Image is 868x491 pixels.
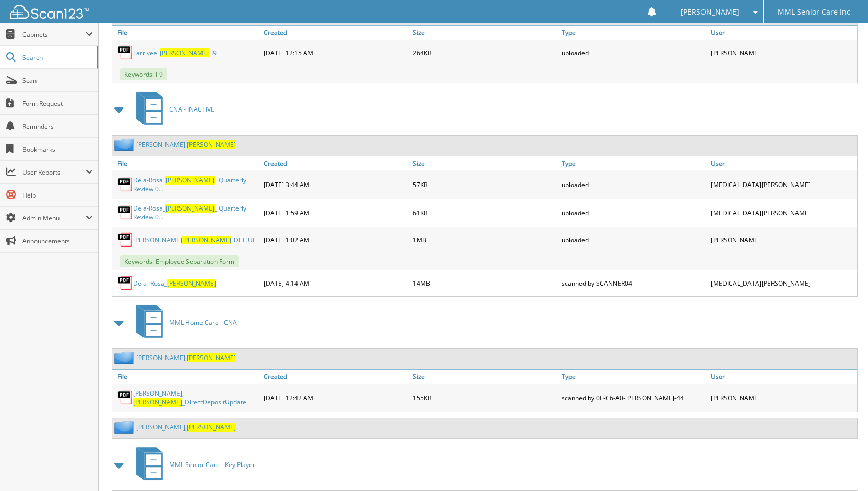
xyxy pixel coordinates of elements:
div: [DATE] 3:44 AM [261,173,410,196]
a: Dela-Rosa_[PERSON_NAME]_ Quarterly Review 0... [133,204,258,222]
img: folder2.png [114,138,136,151]
div: [PERSON_NAME] [708,42,857,63]
span: MML Senior Care - Key Player [169,460,255,469]
div: 155KB [410,386,559,409]
div: [DATE] 1:02 AM [261,229,410,250]
span: Announcements [22,237,93,245]
span: Keywords: Employee Separation Form [120,255,239,267]
div: uploaded [559,229,708,250]
div: [MEDICAL_DATA][PERSON_NAME] [708,201,857,224]
a: Type [559,370,708,384]
img: PDF.png [117,275,133,291]
img: PDF.png [117,177,133,192]
span: [PERSON_NAME] [165,176,215,185]
div: [PERSON_NAME] [708,229,857,250]
div: 1MB [410,229,559,250]
a: Larrivee_[PERSON_NAME]_I9 [133,48,217,57]
div: [DATE] 12:42 AM [261,386,410,409]
div: uploaded [559,42,708,63]
a: Created [261,370,410,384]
a: Size [410,26,559,40]
span: Scan [22,76,93,85]
div: 57KB [410,173,559,196]
img: PDF.png [117,205,133,220]
a: User [708,370,857,384]
a: [PERSON_NAME],[PERSON_NAME] [136,353,236,362]
div: scanned by SCANNER04 [559,273,708,293]
div: [DATE] 1:59 AM [261,201,410,224]
span: [PERSON_NAME] [133,398,182,407]
span: [PERSON_NAME] [182,236,231,244]
a: File [112,156,261,170]
a: MML Home Care - CNA [130,302,237,343]
a: Created [261,156,410,170]
span: [PERSON_NAME] [187,353,236,362]
a: User [708,156,857,170]
a: Dela-Rosa_[PERSON_NAME]_ Quarterly Review 0... [133,176,258,193]
span: Cabinets [22,30,86,39]
span: [PERSON_NAME] [167,279,216,288]
span: [PERSON_NAME] [165,204,215,213]
a: [PERSON_NAME][PERSON_NAME]_DLT_UI [133,236,254,244]
a: MML Senior Care - Key Player [130,444,255,485]
div: uploaded [559,173,708,196]
a: Type [559,26,708,40]
div: [PERSON_NAME] [708,386,857,409]
div: scanned by 0E-C6-A0-[PERSON_NAME]-44 [559,386,708,409]
img: folder2.png [114,351,136,364]
a: Size [410,156,559,170]
a: File [112,26,261,40]
span: User Reports [22,168,86,177]
img: PDF.png [117,390,133,406]
span: Reminders [22,122,93,131]
div: uploaded [559,201,708,224]
img: folder2.png [114,421,136,434]
div: [DATE] 4:14 AM [261,273,410,293]
span: Bookmarks [22,145,93,154]
a: Dela- Rosa_[PERSON_NAME] [133,279,216,288]
span: Search [22,53,91,62]
div: [MEDICAL_DATA][PERSON_NAME] [708,273,857,293]
iframe: Chat Widget [816,441,868,491]
span: MML Home Care - CNA [169,318,237,327]
a: Size [410,370,559,384]
img: PDF.png [117,232,133,248]
a: File [112,370,261,384]
span: [PERSON_NAME] [160,48,209,57]
a: Created [261,26,410,40]
img: PDF.png [117,45,133,60]
a: User [708,26,857,40]
span: MML Senior Care Inc [778,9,850,15]
span: [PERSON_NAME] [187,140,236,149]
span: Help [22,191,93,200]
a: CNA - INACTIVE [130,89,215,130]
a: [PERSON_NAME],[PERSON_NAME] [136,140,236,149]
span: Form Request [22,99,93,108]
a: [PERSON_NAME],[PERSON_NAME] [136,423,236,432]
img: scan123-logo-white.svg [10,5,89,19]
span: [PERSON_NAME] [187,423,236,432]
div: 14MB [410,273,559,293]
span: [PERSON_NAME] [681,9,739,15]
span: Keywords: I-9 [120,68,167,80]
a: Type [559,156,708,170]
span: Admin Menu [22,214,86,223]
div: 264KB [410,42,559,63]
div: [DATE] 12:15 AM [261,42,410,63]
div: 61KB [410,201,559,224]
div: [MEDICAL_DATA][PERSON_NAME] [708,173,857,196]
a: [PERSON_NAME],[PERSON_NAME]_DirectDepositUpdate [133,389,258,407]
span: CNA - INACTIVE [169,105,215,114]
